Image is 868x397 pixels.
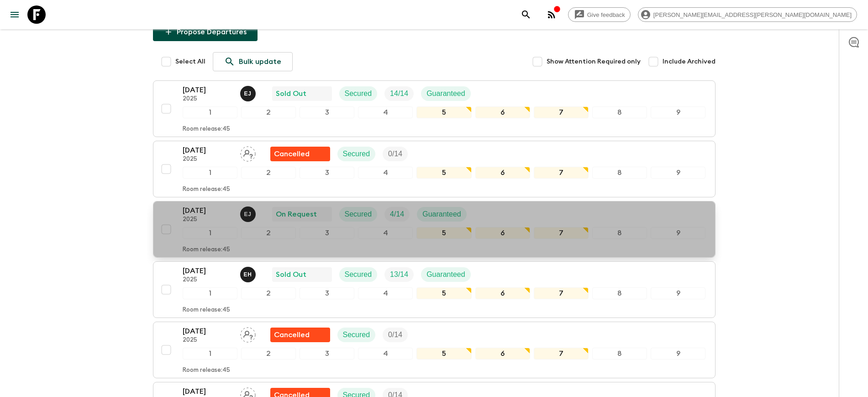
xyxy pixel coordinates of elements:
p: [DATE] [183,145,233,156]
span: Euridice Hernandez [240,270,258,277]
button: [DATE]2025Euridice HernandezSold OutSecuredTrip FillGuaranteed123456789Room release:45 [153,261,715,318]
div: Secured [339,267,378,282]
div: 4 [358,227,413,239]
p: [DATE] [183,265,233,276]
p: Guaranteed [422,209,461,220]
div: 9 [651,287,705,299]
div: 8 [592,106,647,118]
p: Sold Out [276,269,306,280]
button: EJ [240,206,258,222]
p: Room release: 45 [183,307,230,314]
p: On Request [276,209,317,220]
div: 8 [592,287,647,299]
div: 4 [358,167,413,179]
div: Trip Fill [384,267,414,282]
div: 7 [534,227,589,239]
p: Cancelled [274,329,310,340]
p: Room release: 45 [183,367,230,374]
div: 5 [416,348,471,360]
p: Bulk update [239,56,281,67]
div: Trip Fill [384,86,414,101]
div: 6 [475,227,530,239]
div: 2 [241,287,296,299]
p: Room release: 45 [183,246,230,254]
a: Give feedback [568,7,631,22]
span: Assign pack leader [240,149,256,156]
button: [DATE]2025Assign pack leaderFlash Pack cancellationSecuredTrip Fill123456789Room release:45 [153,322,715,378]
div: 1 [183,348,237,360]
p: E J [244,90,252,97]
div: 2 [241,167,296,179]
div: 3 [300,348,354,360]
div: 4 [358,106,413,118]
div: 2 [241,227,296,239]
button: Propose Departures [153,23,258,41]
div: 6 [475,348,530,360]
div: 6 [475,106,530,118]
div: [PERSON_NAME][EMAIL_ADDRESS][PERSON_NAME][DOMAIN_NAME] [638,7,857,22]
p: Secured [345,209,372,220]
div: 9 [651,227,705,239]
div: 5 [416,106,471,118]
p: [DATE] [183,326,233,337]
div: 3 [300,287,354,299]
p: 4 / 14 [390,209,404,220]
p: 13 / 14 [390,269,408,280]
div: 9 [651,348,705,360]
div: 3 [300,167,354,179]
div: 7 [534,167,589,179]
button: search adventures [517,5,535,24]
span: Select All [175,57,205,66]
p: Room release: 45 [183,186,230,193]
p: Secured [343,329,370,340]
div: 4 [358,287,413,299]
button: [DATE]2025Erhard Jr Vande Wyngaert de la TorreOn RequestSecuredTrip FillGuaranteed123456789Room r... [153,201,715,258]
span: Give feedback [582,11,630,18]
p: Guaranteed [426,269,465,280]
div: 1 [183,227,237,239]
div: 8 [592,227,647,239]
p: Secured [345,269,372,280]
div: 8 [592,167,647,179]
p: [DATE] [183,205,233,216]
div: 7 [534,287,589,299]
div: 9 [651,167,705,179]
p: Guaranteed [426,88,465,99]
button: EJ [240,86,258,101]
div: 7 [534,348,589,360]
div: Flash Pack cancellation [270,147,330,161]
p: 0 / 14 [388,329,402,340]
div: Secured [337,147,376,161]
div: Trip Fill [384,207,410,222]
div: 1 [183,106,237,118]
div: 9 [651,106,705,118]
div: 5 [416,287,471,299]
div: 1 [183,287,237,299]
div: 1 [183,167,237,179]
a: Bulk update [213,52,293,71]
div: 4 [358,348,413,360]
div: 5 [416,227,471,239]
p: [DATE] [183,386,233,397]
span: Show Attention Required only [547,57,641,66]
p: 0 / 14 [388,148,402,159]
div: 3 [300,106,354,118]
span: [PERSON_NAME][EMAIL_ADDRESS][PERSON_NAME][DOMAIN_NAME] [648,11,857,18]
p: 2025 [183,276,233,284]
p: E J [244,211,252,218]
div: 5 [416,167,471,179]
button: EH [240,267,258,282]
div: 6 [475,287,530,299]
div: Trip Fill [383,147,408,161]
span: Assign pack leader [240,330,256,337]
p: Secured [345,88,372,99]
div: Secured [337,328,376,342]
p: Sold Out [276,88,306,99]
button: menu [5,5,24,24]
div: 2 [241,348,296,360]
p: 14 / 14 [390,88,408,99]
button: [DATE]2025Assign pack leaderFlash Pack cancellationSecuredTrip Fill123456789Room release:45 [153,141,715,197]
div: 7 [534,106,589,118]
p: [DATE] [183,85,233,95]
button: [DATE]2025Erhard Jr Vande Wyngaert de la TorreSold OutSecuredTrip FillGuaranteed123456789Room rel... [153,80,715,137]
